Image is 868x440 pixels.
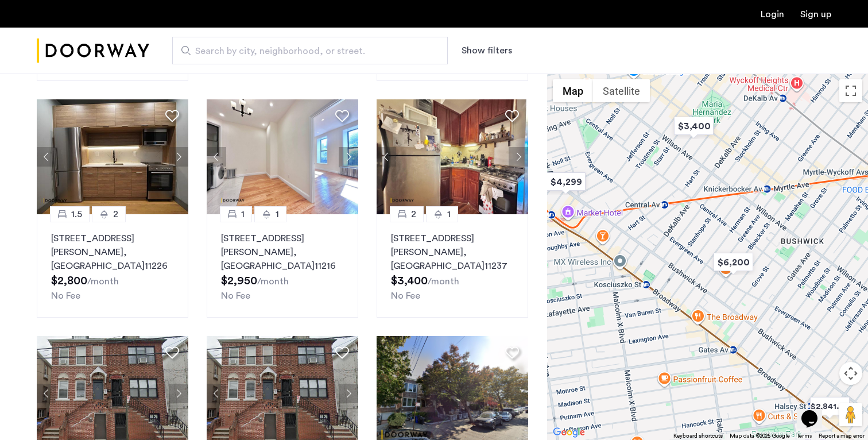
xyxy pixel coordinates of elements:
a: 1.52[STREET_ADDRESS][PERSON_NAME], [GEOGRAPHIC_DATA]11226No Fee [37,214,188,318]
button: Show street map [553,79,593,102]
input: Apartment Search [172,37,448,64]
div: $2,841.67 [805,393,854,419]
button: Drag Pegman onto the map to open Street View [839,403,862,426]
a: Open this area in Google Maps (opens a new window) [550,425,588,440]
div: $4,299 [541,169,590,195]
sub: /month [428,277,459,286]
button: Next apartment [339,384,358,403]
a: Cazamio Logo [37,29,149,72]
button: Map camera controls [839,362,862,385]
img: 2012_638668068959509256.jpeg [37,99,188,214]
a: Registration [800,10,831,19]
span: $3,400 [391,275,428,287]
img: logo [37,29,149,72]
iframe: chat widget [797,394,834,429]
span: No Fee [391,291,420,300]
span: 1 [447,207,451,221]
button: Previous apartment [37,384,56,403]
span: Search by city, neighborhood, or street. [195,44,416,58]
button: Previous apartment [207,147,226,167]
a: Login [761,10,784,19]
div: $6,200 [709,249,758,275]
img: Google [550,425,588,440]
img: 2012_638521835493845862.jpeg [207,99,358,214]
button: Next apartment [339,147,358,167]
p: [STREET_ADDRESS][PERSON_NAME] 11237 [391,231,514,273]
a: 21[STREET_ADDRESS][PERSON_NAME], [GEOGRAPHIC_DATA]11237No Fee [377,214,528,318]
span: 1 [276,207,279,221]
sub: /month [87,277,119,286]
span: No Fee [221,291,250,300]
p: [STREET_ADDRESS][PERSON_NAME] 11216 [221,231,344,273]
a: Terms (opens in new tab) [797,432,812,440]
span: $2,800 [51,275,87,287]
span: 1 [241,207,245,221]
span: $2,950 [221,275,257,287]
button: Toggle fullscreen view [839,79,862,102]
img: 360ac8f6-4482-47b0-bc3d-3cb89b569d10_638791359623755990.jpeg [377,99,528,214]
p: [STREET_ADDRESS][PERSON_NAME] 11226 [51,231,174,273]
a: 11[STREET_ADDRESS][PERSON_NAME], [GEOGRAPHIC_DATA]11216No Fee [207,214,358,318]
span: 2 [113,207,118,221]
button: Keyboard shortcuts [673,432,723,440]
span: No Fee [51,291,80,300]
span: 2 [411,207,416,221]
span: 1.5 [71,207,82,221]
button: Next apartment [169,384,188,403]
button: Next apartment [509,147,528,167]
button: Previous apartment [37,147,56,167]
span: Map data ©2025 Google [730,433,790,439]
div: $3,400 [669,113,718,139]
button: Next apartment [169,147,188,167]
button: Show satellite imagery [593,79,650,102]
sub: /month [257,277,289,286]
button: Show or hide filters [462,44,512,57]
a: Report a map error [819,432,865,440]
button: Previous apartment [207,384,226,403]
button: Previous apartment [377,147,396,167]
